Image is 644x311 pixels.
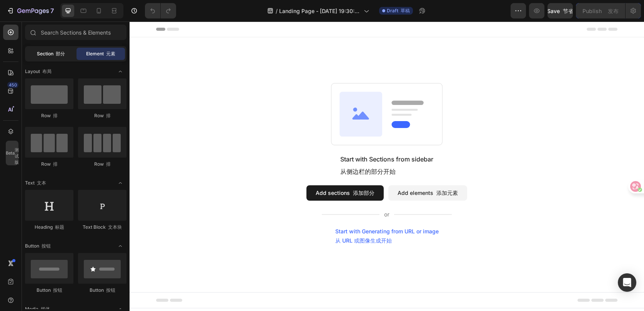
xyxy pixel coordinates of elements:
[25,287,73,294] div: Button
[177,164,254,179] button: Add sections 添加部分
[576,3,625,18] button: Publish 发布
[387,7,410,14] span: Draft
[37,50,65,57] span: Section
[25,68,52,75] span: Layout
[145,3,176,18] div: Undo/Redo
[25,243,51,249] span: Button
[25,25,126,40] input: Search Sections & Elements
[7,82,18,88] div: 450
[114,65,126,78] span: Toggle open
[25,161,73,168] div: Row
[106,113,111,118] font: 排
[206,207,309,225] div: Start with Generating from URL or image
[78,287,126,294] div: Button
[106,287,115,293] font: 按钮
[114,240,126,252] span: Toggle open
[42,68,52,74] font: 布局
[130,22,644,311] iframe: Design area
[582,7,619,15] div: Publish
[259,164,338,179] button: Add elements 添加元素
[618,273,636,292] div: Open Intercom Messenger
[206,216,262,222] font: 从 URL 或图像生成开始
[37,180,46,186] font: 文本
[547,3,573,18] button: Save 节省
[56,51,65,57] font: 部分
[55,224,64,230] font: 标题
[106,51,115,57] font: 元素
[78,112,126,119] div: Row
[25,112,73,119] div: Row
[608,8,619,14] font: 发布
[211,133,304,158] div: Start with Sections from sidebar
[108,224,122,230] font: 文本块
[279,7,361,15] span: Landing Page - [DATE] 19:30:57
[86,50,115,57] span: Element
[3,3,57,18] button: 7
[563,8,574,14] font: 节省
[53,287,62,293] font: 按钮
[401,8,410,13] font: 草稿
[50,6,54,15] p: 7
[78,161,126,168] div: Row
[25,224,73,231] div: Heading
[211,146,266,154] font: 从侧边栏的部分开始
[106,161,111,167] font: 排
[53,161,58,167] font: 排
[223,168,245,175] font: 添加部分
[547,8,574,14] span: Save
[15,147,19,165] font: 测试版
[25,180,46,186] span: Text
[114,177,126,189] span: Toggle open
[42,243,51,249] font: 按钮
[276,7,278,15] span: /
[78,224,126,231] div: Text Block
[53,113,58,118] font: 排
[307,168,328,175] font: 添加元素
[6,141,18,165] div: Beta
